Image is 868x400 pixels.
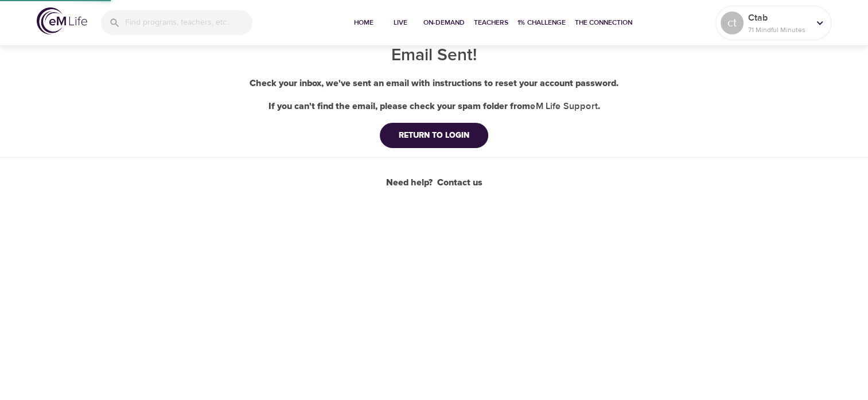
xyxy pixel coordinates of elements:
div: RETURN TO LOGIN [390,130,478,141]
b: eM Life Support [530,100,598,112]
span: On-Demand [423,17,465,29]
input: Find programs, teachers, etc... [125,10,252,35]
a: Contact us [437,176,482,189]
p: 71 Mindful Minutes [748,25,809,35]
span: 1% Challenge [517,17,566,29]
span: Home [350,17,377,29]
img: logo [37,7,87,34]
div: Need help? [386,176,482,189]
div: ct [721,11,744,34]
span: The Connection [575,17,632,29]
span: Live [387,17,414,29]
p: Ctab [748,11,809,25]
button: RETURN TO LOGIN [380,123,488,148]
span: Teachers [474,17,508,29]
